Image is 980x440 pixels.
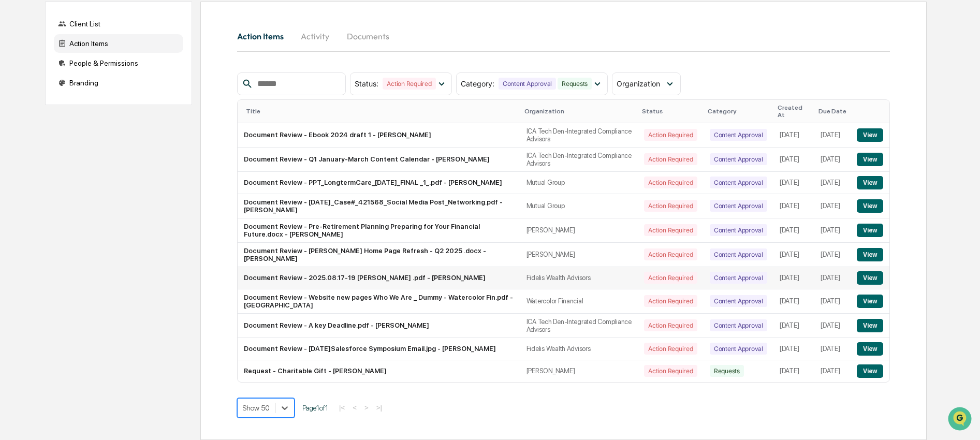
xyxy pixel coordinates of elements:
[814,267,851,289] td: [DATE]
[617,79,660,88] span: Organization
[857,128,883,142] button: View
[558,78,592,90] div: Requests
[773,123,814,148] td: [DATE]
[361,403,372,412] button: >
[710,365,744,377] div: Requests
[373,403,385,412] button: >|
[238,267,520,289] td: Document Review - 2025.08.17-19 [PERSON_NAME] .pdf - [PERSON_NAME]
[814,218,851,243] td: [DATE]
[947,406,975,434] iframe: Open customer support
[710,343,767,355] div: Content Approval
[857,176,883,189] button: View
[710,295,767,307] div: Content Approval
[778,104,810,119] div: Created At
[461,79,494,88] span: Category :
[520,243,638,267] td: [PERSON_NAME]
[54,14,183,33] div: Client List
[773,194,814,218] td: [DATE]
[520,218,638,243] td: [PERSON_NAME]
[710,319,767,331] div: Content Approval
[238,243,520,267] td: Document Review - [PERSON_NAME] Home Page Refresh - Q2 2025 .docx - [PERSON_NAME]
[710,153,767,165] div: Content Approval
[818,108,846,115] div: Due Date
[27,47,171,58] input: Clear
[644,365,697,377] div: Action Required
[383,78,435,90] div: Action Required
[814,360,851,382] td: [DATE]
[520,267,638,289] td: Fidelis Wealth Advisors
[644,343,697,355] div: Action Required
[21,130,67,141] span: Preclearance
[520,194,638,218] td: Mutual Group
[6,146,69,165] a: 🔎Data Lookup
[644,177,697,188] div: Action Required
[499,78,556,90] div: Content Approval
[238,172,520,194] td: Document Review - PPT_LongtermCare_[DATE]_FINAL _1_.pdf - [PERSON_NAME]
[857,319,883,332] button: View
[85,130,128,141] span: Attestations
[520,338,638,360] td: Fidelis Wealth Advisors
[339,24,398,49] button: Documents
[857,199,883,213] button: View
[710,224,767,236] div: Content Approval
[644,248,697,260] div: Action Required
[103,175,125,183] span: Pylon
[520,172,638,194] td: Mutual Group
[54,54,183,72] div: People & Permissions
[773,338,814,360] td: [DATE]
[237,24,292,49] button: Action Items
[814,148,851,172] td: [DATE]
[238,360,520,382] td: Request - Charitable Gift - [PERSON_NAME]
[71,126,133,145] a: 🗄️Attestations
[10,151,19,159] div: 🔎
[238,123,520,148] td: Document Review - Ebook 2024 draft 1 - [PERSON_NAME]
[857,248,883,261] button: View
[814,123,851,148] td: [DATE]
[814,314,851,338] td: [DATE]
[292,24,339,49] button: Activity
[644,224,697,236] div: Action Required
[176,82,188,95] button: Start new chat
[21,150,65,160] span: Data Lookup
[644,153,697,165] div: Action Required
[644,319,697,331] div: Action Required
[773,267,814,289] td: [DATE]
[814,243,851,267] td: [DATE]
[773,243,814,267] td: [DATE]
[857,224,883,237] button: View
[773,289,814,314] td: [DATE]
[710,272,767,284] div: Content Approval
[773,148,814,172] td: [DATE]
[520,123,638,148] td: ICA Tech Den-Integrated Compliance Advisors
[238,338,520,360] td: Document Review - [DATE]Salesforce Symposium Email.jpg - [PERSON_NAME]
[246,108,516,115] div: Title
[814,289,851,314] td: [DATE]
[708,108,769,115] div: Category
[644,129,697,141] div: Action Required
[524,108,634,115] div: Organization
[857,364,883,378] button: View
[773,314,814,338] td: [DATE]
[857,153,883,166] button: View
[644,295,697,307] div: Action Required
[520,289,638,314] td: Watercolor Financial
[710,177,767,188] div: Content Approval
[710,248,767,260] div: Content Approval
[238,148,520,172] td: Document Review - Q1 January-March Content Calendar - [PERSON_NAME]
[238,218,520,243] td: Document Review - Pre-Retirement Planning Preparing for Your Financial Future.docx - [PERSON_NAME]
[355,79,378,88] span: Status :
[857,271,883,285] button: View
[773,360,814,382] td: [DATE]
[302,404,328,412] span: Page 1 of 1
[54,34,183,53] div: Action Items
[35,90,131,98] div: We're available if you need us!
[10,79,29,98] img: 1746055101610-c473b297-6a78-478c-a979-82029cc54cd1
[75,131,83,140] div: 🗄️
[644,272,697,284] div: Action Required
[238,314,520,338] td: Document Review - A key Deadline.pdf - [PERSON_NAME]
[814,338,851,360] td: [DATE]
[642,108,699,115] div: Status
[336,403,348,412] button: |<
